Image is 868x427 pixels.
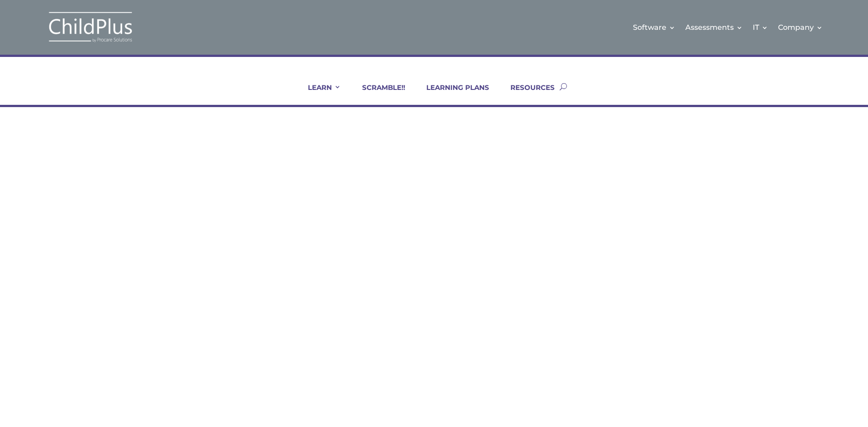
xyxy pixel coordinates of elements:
a: Assessments [685,9,743,46]
a: RESOURCES [499,83,555,105]
a: Software [633,9,675,46]
a: IT [753,9,768,46]
a: Company [778,9,823,46]
a: SCRAMBLE!! [351,83,405,105]
a: LEARNING PLANS [415,83,489,105]
a: LEARN [297,83,341,105]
